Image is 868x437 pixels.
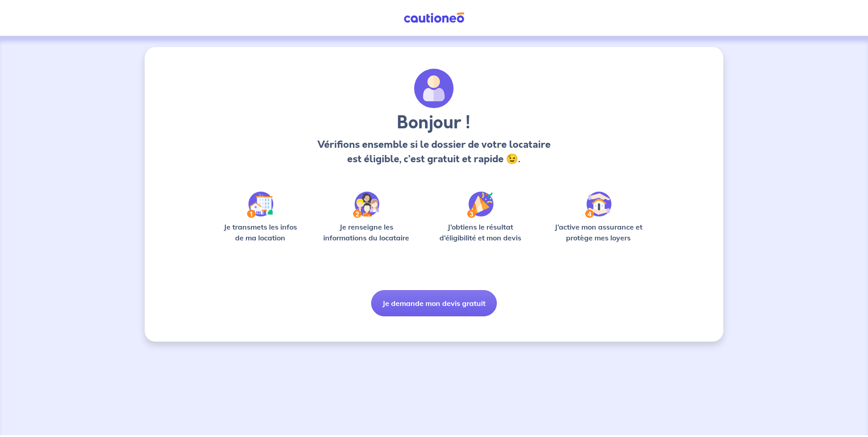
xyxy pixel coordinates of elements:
p: Je renseigne les informations du locataire [318,221,415,243]
img: /static/bfff1cf634d835d9112899e6a3df1a5d/Step-4.svg [585,192,612,218]
p: Vérifions ensemble si le dossier de votre locataire est éligible, c’est gratuit et rapide 😉. [315,137,553,166]
p: Je transmets les infos de ma location [217,221,303,243]
img: /static/90a569abe86eec82015bcaae536bd8e6/Step-1.svg [247,192,274,218]
button: Je demande mon devis gratuit [371,290,497,316]
img: archivate [414,69,454,108]
img: /static/f3e743aab9439237c3e2196e4328bba9/Step-3.svg [467,192,494,218]
img: Cautioneo [400,12,468,23]
p: J’obtiens le résultat d’éligibilité et mon devis [429,221,532,243]
img: /static/c0a346edaed446bb123850d2d04ad552/Step-2.svg [353,192,379,218]
h3: Bonjour ! [315,112,553,134]
p: J’active mon assurance et protège mes loyers [546,221,651,243]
